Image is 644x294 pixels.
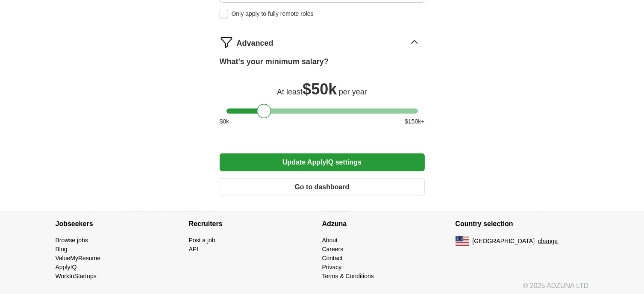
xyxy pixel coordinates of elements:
span: $ 0 k [220,117,229,126]
a: Browse jobs [56,237,88,244]
a: About [322,237,338,244]
span: $ 50k [303,80,337,98]
a: API [189,246,199,253]
button: change [538,237,558,246]
span: $ 150 k+ [405,117,424,126]
label: What's your minimum salary? [220,56,329,68]
input: Only apply to fully remote roles [220,10,228,18]
a: Careers [322,246,344,253]
a: Blog [56,246,68,253]
h4: Country selection [456,212,589,236]
a: Privacy [322,264,342,270]
span: per year [339,88,367,96]
img: filter [220,35,233,49]
a: ValueMyResume [56,255,101,262]
a: ApplyIQ [56,264,77,270]
a: Contact [322,255,343,262]
a: Post a job [189,237,215,244]
img: US flag [456,236,469,246]
button: Go to dashboard [220,178,425,196]
span: Advanced [237,38,273,49]
button: Update ApplyIQ settings [220,153,425,171]
span: [GEOGRAPHIC_DATA] [473,237,535,246]
span: Only apply to fully remote roles [232,9,314,18]
a: WorkInStartups [56,273,97,279]
a: Terms & Conditions [322,273,374,279]
span: At least [277,88,303,96]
